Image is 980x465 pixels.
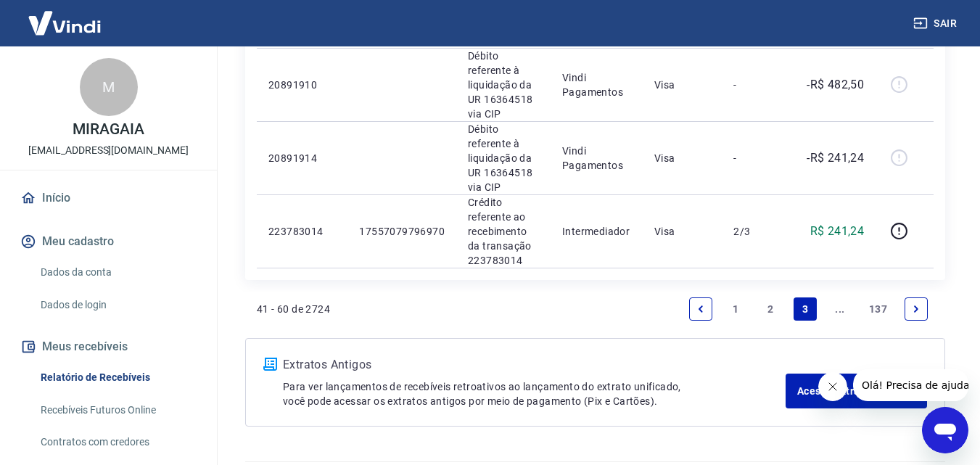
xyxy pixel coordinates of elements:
a: Contratos com credores [35,427,199,457]
p: Débito referente à liquidação da UR 16364518 via CIP [468,49,539,121]
p: -R$ 241,24 [807,149,864,167]
ul: Pagination [683,292,934,326]
p: Extratos Antigos [283,356,786,374]
p: Vindi Pagamentos [562,70,631,99]
p: - [733,78,776,92]
p: R$ 241,24 [810,223,865,240]
p: Débito referente à liquidação da UR 16364518 via CIP [468,122,539,194]
p: Visa [654,224,711,239]
p: Visa [654,78,711,92]
p: Vindi Pagamentos [562,144,631,173]
p: -R$ 482,50 [807,76,864,94]
p: Visa [654,151,711,165]
a: Previous page [689,297,712,321]
button: Meus recebíveis [17,331,199,363]
div: M [80,58,138,116]
a: Page 2 [759,297,782,321]
a: Page 1 [724,297,747,321]
p: Para ver lançamentos de recebíveis retroativos ao lançamento do extrato unificado, você pode aces... [283,379,786,408]
a: Next page [905,297,928,321]
p: 17557079796970 [359,224,445,239]
iframe: Fechar mensagem [818,372,847,401]
p: Crédito referente ao recebimento da transação 223783014 [468,195,539,268]
p: 20891914 [268,151,336,165]
a: Recebíveis Futuros Online [35,395,199,425]
button: Sair [910,10,963,37]
a: Page 137 [863,297,893,321]
img: ícone [263,358,277,371]
p: - [733,151,776,165]
p: MIRAGAIA [73,122,144,137]
a: Início [17,182,199,214]
a: Dados de login [35,290,199,320]
img: Vindi [17,1,112,45]
iframe: Mensagem da empresa [853,369,968,401]
p: 41 - 60 de 2724 [257,302,330,316]
a: Page 3 is your current page [794,297,817,321]
p: Intermediador [562,224,631,239]
p: [EMAIL_ADDRESS][DOMAIN_NAME] [28,143,189,158]
a: Dados da conta [35,258,199,287]
p: 223783014 [268,224,336,239]
p: 20891910 [268,78,336,92]
a: Jump forward [828,297,852,321]
span: Olá! Precisa de ajuda? [9,10,122,22]
iframe: Botão para abrir a janela de mensagens [922,407,968,453]
button: Meu cadastro [17,226,199,258]
a: Acesse Extratos Antigos [786,374,927,408]
p: 2/3 [733,224,776,239]
a: Relatório de Recebíveis [35,363,199,392]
